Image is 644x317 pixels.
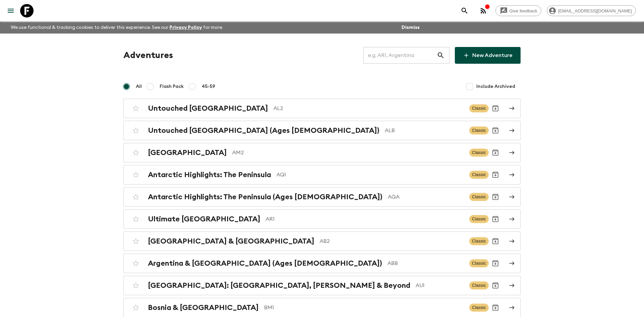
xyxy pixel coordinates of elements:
[123,187,521,207] a: Antarctic Highlights: The Peninsula (Ages [DEMOGRAPHIC_DATA])AQAClassicArchive
[266,215,464,223] p: AR1
[148,148,227,157] h2: [GEOGRAPHIC_DATA]
[320,237,464,245] p: AB2
[148,193,382,201] h2: Antarctic Highlights: The Peninsula (Ages [DEMOGRAPHIC_DATA])
[489,146,502,159] button: Archive
[455,47,521,64] a: New Adventure
[400,23,421,32] button: Dismiss
[148,170,271,179] h2: Antarctic Highlights: The Peninsula
[123,165,521,184] a: Antarctic Highlights: The PeninsulaAQ1ClassicArchive
[123,49,173,62] h1: Adventures
[469,215,489,223] span: Classic
[554,8,636,13] span: [EMAIL_ADDRESS][DOMAIN_NAME]
[489,168,502,181] button: Archive
[489,190,502,204] button: Archive
[547,5,636,16] div: [EMAIL_ADDRESS][DOMAIN_NAME]
[160,83,184,90] span: Flash Pack
[169,25,202,30] a: Privacy Policy
[416,281,464,289] p: AU1
[469,304,489,312] span: Classic
[148,237,314,246] h2: [GEOGRAPHIC_DATA] & [GEOGRAPHIC_DATA]
[469,149,489,157] span: Classic
[469,104,489,112] span: Classic
[363,46,437,65] input: e.g. AR1, Argentina
[123,99,521,118] a: Untouched [GEOGRAPHIC_DATA]AL2ClassicArchive
[123,209,521,229] a: Ultimate [GEOGRAPHIC_DATA]AR1ClassicArchive
[469,237,489,245] span: Classic
[148,126,379,135] h2: Untouched [GEOGRAPHIC_DATA] (Ages [DEMOGRAPHIC_DATA])
[123,231,521,251] a: [GEOGRAPHIC_DATA] & [GEOGRAPHIC_DATA]AB2ClassicArchive
[148,303,259,312] h2: Bosnia & [GEOGRAPHIC_DATA]
[273,104,464,112] p: AL2
[232,149,464,157] p: AM2
[148,104,268,113] h2: Untouched [GEOGRAPHIC_DATA]
[148,259,382,268] h2: Argentina & [GEOGRAPHIC_DATA] (Ages [DEMOGRAPHIC_DATA])
[489,257,502,270] button: Archive
[4,4,17,17] button: menu
[136,83,142,90] span: All
[489,102,502,115] button: Archive
[8,21,226,34] p: We use functional & tracking cookies to deliver this experience. See our for more.
[202,83,215,90] span: 45-59
[123,254,521,273] a: Argentina & [GEOGRAPHIC_DATA] (Ages [DEMOGRAPHIC_DATA])ABBClassicArchive
[506,8,541,13] span: Give feedback
[476,83,515,90] span: Include Archived
[123,143,521,162] a: [GEOGRAPHIC_DATA]AM2ClassicArchive
[264,304,464,312] p: BM1
[469,171,489,179] span: Classic
[148,215,260,223] h2: Ultimate [GEOGRAPHIC_DATA]
[489,301,502,314] button: Archive
[385,126,464,135] p: ALB
[469,259,489,267] span: Classic
[469,126,489,135] span: Classic
[489,279,502,292] button: Archive
[469,193,489,201] span: Classic
[469,281,489,289] span: Classic
[458,4,471,17] button: search adventures
[495,5,541,16] a: Give feedback
[276,171,464,179] p: AQ1
[489,234,502,248] button: Archive
[123,121,521,140] a: Untouched [GEOGRAPHIC_DATA] (Ages [DEMOGRAPHIC_DATA])ALBClassicArchive
[123,276,521,295] a: [GEOGRAPHIC_DATA]: [GEOGRAPHIC_DATA], [PERSON_NAME] & BeyondAU1ClassicArchive
[388,193,464,201] p: AQA
[489,212,502,226] button: Archive
[387,259,464,267] p: ABB
[489,124,502,137] button: Archive
[148,281,410,290] h2: [GEOGRAPHIC_DATA]: [GEOGRAPHIC_DATA], [PERSON_NAME] & Beyond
